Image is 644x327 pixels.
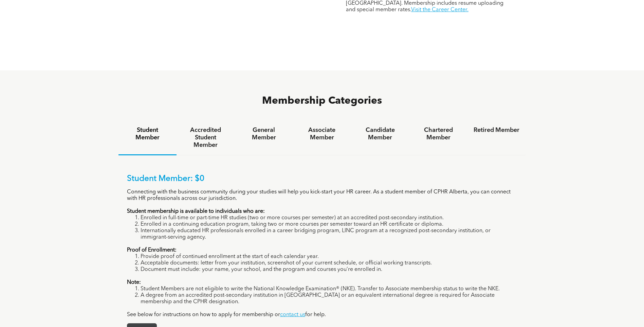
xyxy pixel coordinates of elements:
a: Visit the Career Center. [411,7,468,13]
p: Student Member: $0 [127,174,517,184]
li: Provide proof of continued enrollment at the start of each calendar year. [141,254,517,260]
li: Internationally educated HR professionals enrolled in a career bridging program, LINC program at ... [141,228,517,241]
h4: Accredited Student Member [183,126,228,149]
li: Student Members are not eligible to write the National Knowledge Examination® (NKE). Transfer to ... [141,286,517,292]
span: Membership Categories [262,96,382,106]
p: Connecting with the business community during your studies will help you kick-start your HR caree... [127,189,517,202]
h4: General Member [241,126,287,141]
h4: Student Member [125,126,170,141]
h4: Associate Member [299,126,345,141]
h4: Candidate Member [357,126,403,141]
li: Acceptable documents: letter from your institution, screenshot of your current schedule, or offic... [141,260,517,266]
li: Enrolled in full-time or part-time HR studies (two or more courses per semester) at an accredited... [141,215,517,221]
strong: Note: [127,280,141,285]
li: Document must include: your name, your school, and the program and courses you’re enrolled in. [141,266,517,273]
a: contact us [280,312,305,317]
li: Enrolled in a continuing education program, taking two or more courses per semester toward an HR ... [141,221,517,228]
h4: Retired Member [474,126,519,134]
p: See below for instructions on how to apply for membership or for help. [127,312,517,318]
strong: Proof of Enrollment: [127,247,177,253]
strong: Student membership is available to individuals who are: [127,209,265,214]
h4: Chartered Member [416,126,461,141]
li: A degree from an accredited post-secondary institution in [GEOGRAPHIC_DATA] or an equivalent inte... [141,292,517,305]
